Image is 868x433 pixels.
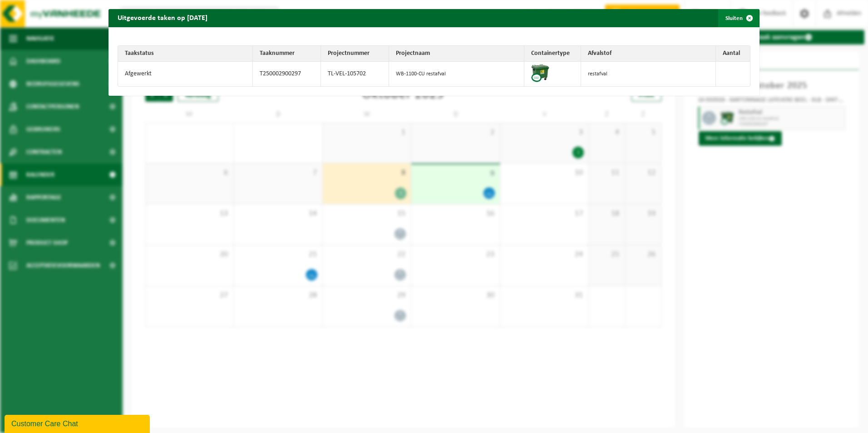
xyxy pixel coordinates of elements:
th: Aantal [716,46,750,62]
td: restafval [581,62,716,86]
td: Afgewerkt [118,62,253,86]
th: Projectnaam [389,46,524,62]
iframe: chat widget [5,413,152,433]
th: Containertype [524,46,581,62]
th: Projectnummer [321,46,389,62]
td: T250002900297 [253,62,321,86]
img: WB-1100-CU [531,64,549,82]
th: Afvalstof [581,46,716,62]
h2: Uitgevoerde taken op [DATE] [108,9,217,26]
th: Taakstatus [118,46,253,62]
td: WB-1100-CU restafval [389,62,524,86]
th: Taaknummer [253,46,321,62]
td: TL-VEL-105702 [321,62,389,86]
button: Sluiten [718,9,759,27]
